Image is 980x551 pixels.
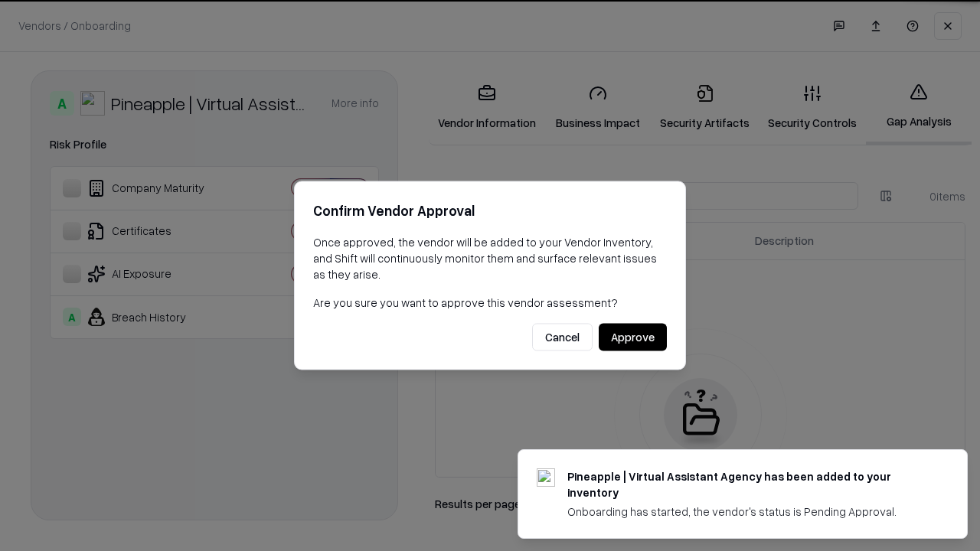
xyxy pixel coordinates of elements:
button: Cancel [532,324,593,351]
button: Approve [599,324,667,351]
div: Onboarding has started, the vendor's status is Pending Approval. [567,504,930,520]
div: Pineapple | Virtual Assistant Agency has been added to your inventory [567,468,930,500]
p: Are you sure you want to approve this vendor assessment? [313,295,667,311]
p: Once approved, the vendor will be added to your Vendor Inventory, and Shift will continuously mon... [313,234,667,282]
h2: Confirm Vendor Approval [313,200,667,222]
img: trypineapple.com [537,468,555,487]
